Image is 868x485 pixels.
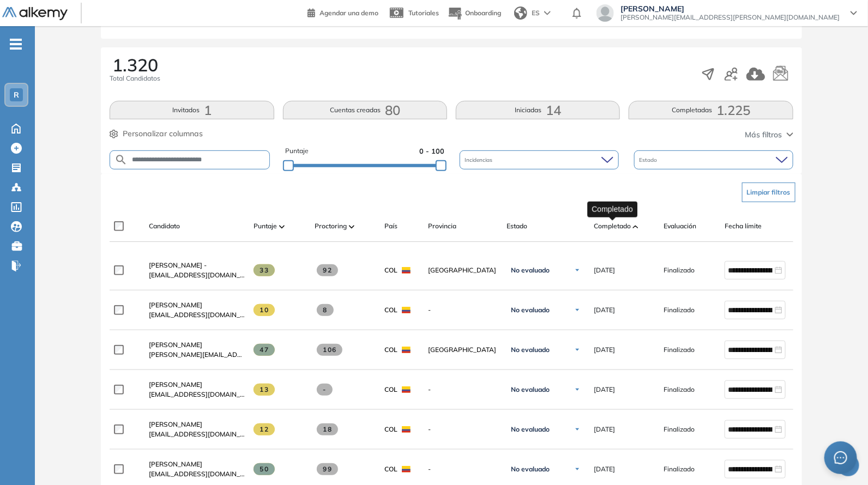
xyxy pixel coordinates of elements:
span: Finalizado [664,385,695,395]
span: Candidato [149,221,180,231]
span: [PERSON_NAME] [149,460,202,468]
a: Agendar una demo [308,5,378,19]
span: 92 [317,264,338,276]
div: Incidencias [460,150,619,169]
span: Puntaje [285,146,309,156]
img: Ícono de flecha [574,466,581,472]
span: - [317,384,333,396]
span: [PERSON_NAME] [149,301,202,309]
img: Ícono de flecha [574,347,581,353]
span: - [428,464,498,474]
span: [GEOGRAPHIC_DATA] [428,345,498,355]
span: [PERSON_NAME] [149,420,202,428]
span: Completado [594,221,631,231]
img: [missing "en.ARROW_ALT" translation] [279,225,285,228]
span: - [428,425,498,434]
span: [DATE] [594,305,615,315]
span: [PERSON_NAME] [149,380,202,389]
button: Onboarding [448,2,501,25]
span: Finalizado [664,425,695,434]
button: Limpiar filtros [742,183,795,202]
span: [EMAIL_ADDRESS][DOMAIN_NAME] [149,310,245,320]
span: Estado [640,156,660,164]
span: message [834,451,847,464]
a: [PERSON_NAME] [149,300,245,310]
a: [PERSON_NAME] [149,420,245,429]
img: Ícono de flecha [574,267,581,274]
span: Puntaje [254,221,277,231]
img: Ícono de flecha [574,386,581,393]
img: COL [402,426,411,433]
span: No evaluado [511,385,550,394]
img: Logo [2,7,68,21]
span: 18 [317,423,338,435]
img: COL [402,466,411,472]
span: 1.320 [112,56,158,74]
span: [EMAIL_ADDRESS][DOMAIN_NAME] [149,270,245,280]
img: SEARCH_ALT [114,153,128,167]
span: COL [384,425,397,434]
img: COL [402,307,411,313]
i: - [10,43,22,45]
span: 50 [254,463,275,475]
img: world [514,7,527,20]
span: Incidencias [465,156,495,164]
div: Estado [634,150,793,169]
span: R [14,90,19,99]
span: [EMAIL_ADDRESS][DOMAIN_NAME] [149,469,245,479]
span: Fecha límite [725,221,762,231]
span: [EMAIL_ADDRESS][DOMAIN_NAME] [149,390,245,399]
a: [PERSON_NAME] - [149,260,245,270]
a: [PERSON_NAME] [149,340,245,350]
div: Completado [588,201,638,217]
span: [PERSON_NAME][EMAIL_ADDRESS][PERSON_NAME][DOMAIN_NAME] [620,13,840,22]
button: Invitados1 [110,101,274,119]
a: [PERSON_NAME] [149,459,245,469]
span: [PERSON_NAME] [149,341,202,349]
span: 10 [254,304,275,316]
span: Onboarding [465,9,501,17]
span: País [384,221,397,231]
span: COL [384,305,397,315]
span: Finalizado [664,345,695,355]
button: Completadas1.225 [629,101,793,119]
span: [DATE] [594,464,615,474]
span: COL [384,385,397,395]
span: 106 [317,344,342,356]
span: Tutoriales [408,9,439,17]
span: COL [384,265,397,275]
span: Finalizado [664,305,695,315]
span: Más filtros [745,129,782,141]
span: Personalizar columnas [123,128,203,140]
img: [missing "en.ARROW_ALT" translation] [349,225,354,228]
img: COL [402,386,411,393]
span: ES [532,8,540,18]
button: Más filtros [745,129,793,141]
span: 0 - 100 [419,146,444,156]
span: 13 [254,384,275,396]
span: [PERSON_NAME] [620,4,840,13]
span: 8 [317,304,334,316]
span: Finalizado [664,464,695,474]
img: arrow [544,11,551,15]
span: [DATE] [594,385,615,395]
span: Agendar una demo [320,9,378,17]
span: Provincia [428,221,456,231]
img: Ícono de flecha [574,426,581,433]
img: [missing "en.ARROW_ALT" translation] [633,225,638,228]
img: Ícono de flecha [574,307,581,313]
span: [PERSON_NAME] - [149,261,207,269]
span: [DATE] [594,345,615,355]
span: [DATE] [594,425,615,434]
span: Finalizado [664,265,695,275]
button: Iniciadas14 [456,101,620,119]
img: COL [402,267,411,274]
span: No evaluado [511,425,550,434]
span: COL [384,464,397,474]
button: Personalizar columnas [110,128,203,140]
span: 99 [317,463,338,475]
span: - [428,305,498,315]
span: 33 [254,264,275,276]
span: No evaluado [511,465,550,474]
button: Cuentas creadas80 [283,101,447,119]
